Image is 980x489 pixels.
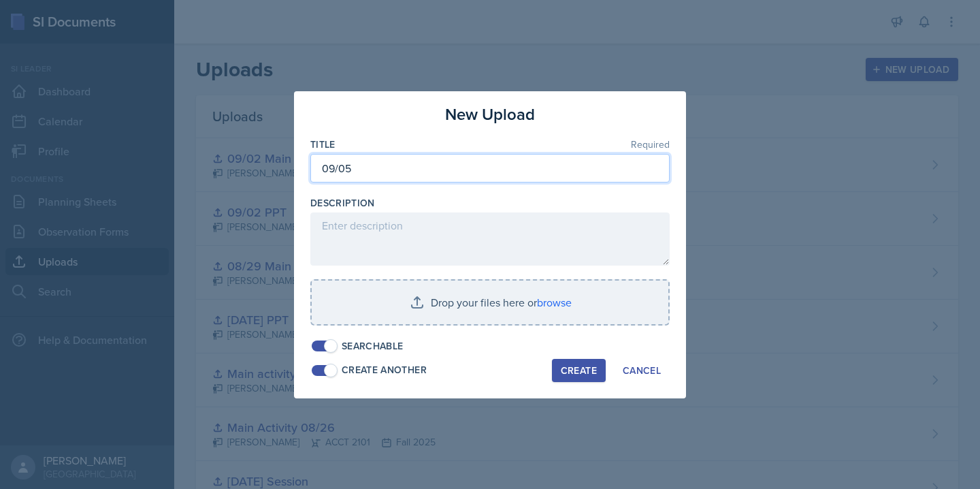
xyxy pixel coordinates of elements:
[310,154,670,183] input: Enter title
[342,339,404,353] div: Searchable
[310,138,336,151] label: Title
[631,140,670,149] span: Required
[561,365,597,376] div: Create
[310,196,375,210] label: Description
[342,363,427,377] div: Create Another
[445,102,535,127] h3: New Upload
[614,359,670,382] button: Cancel
[552,359,606,382] button: Create
[623,365,661,376] div: Cancel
